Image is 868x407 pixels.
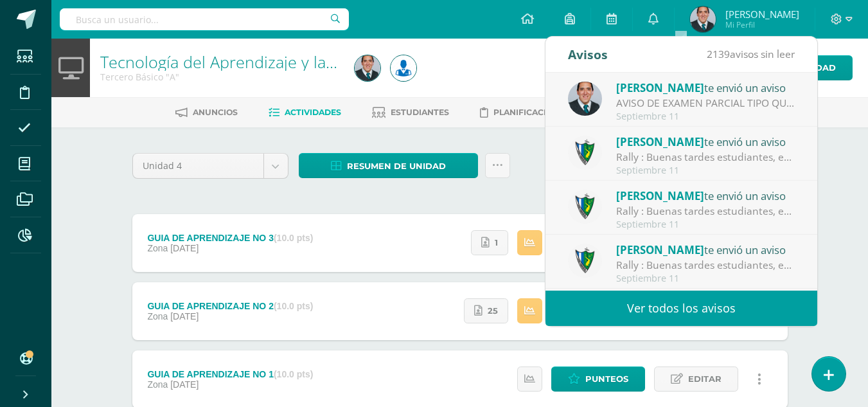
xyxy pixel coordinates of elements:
span: Punteos [585,367,628,391]
span: Actividades [285,107,341,117]
span: [PERSON_NAME] [616,188,704,203]
span: Zona [147,379,168,390]
img: 9f174a157161b4ddbe12118a61fed988.png [568,136,602,170]
a: Ver todos los avisos [545,291,817,326]
a: 1 [471,230,508,255]
input: Busca un usuario... [60,8,349,30]
span: [DATE] [170,379,199,390]
span: [DATE] [170,311,199,321]
a: Unidad 4 [133,154,288,178]
strong: (10.0 pts) [274,233,313,243]
span: 25 [488,299,498,323]
h1: Tecnología del Aprendizaje y la Comunicación (TIC) [100,53,339,71]
span: Actividad [786,56,836,80]
div: Rally : Buenas tardes estudiantes, es un gusto saludarlos. Por este medio se informa que los jóve... [616,150,795,165]
div: Tercero Básico 'A' [100,71,339,83]
a: Resumen de unidad [299,153,478,178]
a: Actividades [269,102,341,123]
span: Estudiantes [391,107,449,117]
span: Unidad 4 [143,154,254,178]
div: Septiembre 11 [616,273,795,284]
span: [PERSON_NAME] [616,80,704,95]
a: 25 [464,298,508,323]
span: [PERSON_NAME] [725,8,799,21]
span: Zona [147,243,168,253]
img: a9976b1cad2e56b1ca6362e8fabb9e16.png [690,6,716,32]
div: te envió un aviso [616,187,795,204]
div: AVISO DE EXAMEN PARCIAL TIPO QUIZIZZ 12 DE SEPTIEMBRE 4TO B DISEÑO TICS: Buenas tardes Estimados ... [616,96,795,111]
span: Resumen de unidad [347,154,446,178]
strong: (10.0 pts) [274,369,313,379]
img: 9f174a157161b4ddbe12118a61fed988.png [568,190,602,224]
span: 2139 [707,47,730,61]
div: Rally : Buenas tardes estudiantes, es un gusto saludarlos. Por este medio se informa que los jóve... [616,204,795,219]
img: da59f6ea21f93948affb263ca1346426.png [391,55,416,81]
div: Septiembre 11 [616,219,795,230]
div: GUIA DE APRENDIZAJE NO 3 [147,233,313,243]
span: 1 [495,231,498,255]
a: Estudiantes [372,102,449,123]
div: GUIA DE APRENDIZAJE NO 2 [147,301,313,311]
div: te envió un aviso [616,241,795,258]
span: avisos sin leer [707,47,795,61]
span: Planificación [493,107,559,117]
div: Septiembre 11 [616,165,795,176]
a: Anuncios [175,102,238,123]
strong: (10.0 pts) [274,301,313,311]
a: Planificación [480,102,559,123]
div: Avisos [568,37,608,72]
span: Zona [147,311,168,321]
span: Mi Perfil [725,19,799,30]
div: te envió un aviso [616,133,795,150]
span: [PERSON_NAME] [616,242,704,257]
span: [DATE] [170,243,199,253]
div: Septiembre 11 [616,111,795,122]
img: 9f174a157161b4ddbe12118a61fed988.png [568,244,602,278]
img: a9976b1cad2e56b1ca6362e8fabb9e16.png [355,55,380,81]
div: GUIA DE APRENDIZAJE NO 1 [147,369,313,379]
span: Anuncios [193,107,238,117]
span: [PERSON_NAME] [616,134,704,149]
a: Punteos [551,366,645,392]
a: Tecnología del Aprendizaje y la Comunicación (TIC) [100,51,470,73]
div: te envió un aviso [616,79,795,96]
div: Rally : Buenas tardes estudiantes, es un gusto saludarlos. Por este medio se informa que los jóve... [616,258,795,273]
span: Editar [688,367,722,391]
img: 2306758994b507d40baaa54be1d4aa7e.png [568,82,602,116]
